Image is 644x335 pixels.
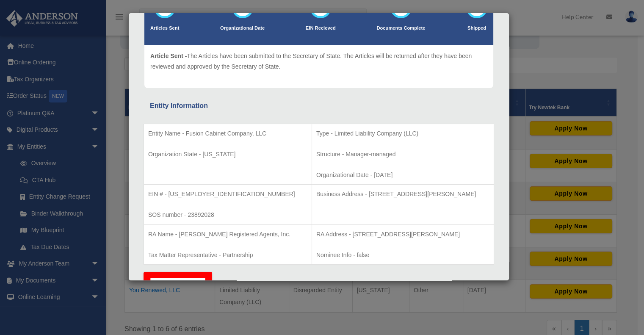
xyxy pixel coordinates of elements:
p: Articles Sent [150,24,179,33]
p: Organization State - [US_STATE] [148,149,307,160]
p: Nominee Info - false [316,250,489,260]
div: Entity Information [150,100,488,112]
p: Structure - Manager-managed [316,149,489,160]
p: Type - Limited Liability Company (LLC) [316,128,489,139]
p: Business Address - [STREET_ADDRESS][PERSON_NAME] [316,189,489,199]
p: Shipped [466,24,487,33]
p: Entity Name - Fusion Cabinet Company, LLC [148,128,307,139]
p: The Articles have been submitted to the Secretary of State. The Articles will be returned after t... [150,51,487,72]
p: RA Name - [PERSON_NAME] Registered Agents, Inc. [148,229,307,240]
p: Tax Matter Representative - Partnership [148,250,307,260]
p: EIN Recieved [306,24,336,33]
p: Organizational Date - [DATE] [316,170,489,180]
p: RA Address - [STREET_ADDRESS][PERSON_NAME] [316,229,489,240]
p: SOS number - 23892028 [148,210,307,220]
p: Organizational Date [220,24,265,33]
span: Article Sent - [150,53,187,59]
p: EIN # - [US_EMPLOYER_IDENTIFICATION_NUMBER] [148,189,307,199]
p: Documents Complete [376,24,425,33]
